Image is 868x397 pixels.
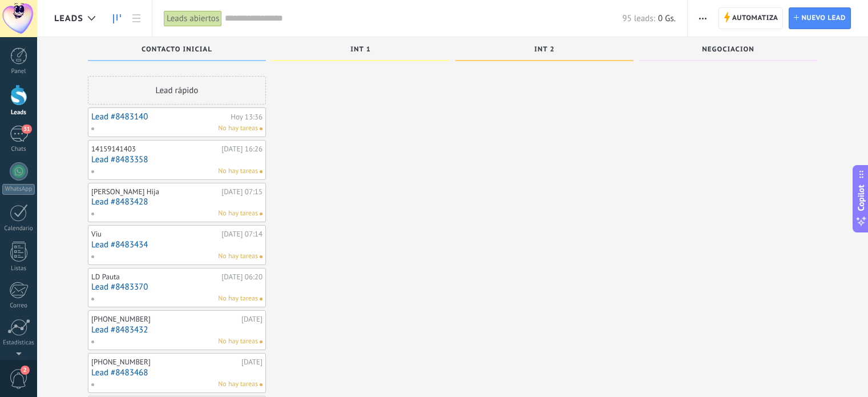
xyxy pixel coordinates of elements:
div: Leads abiertos [164,10,222,27]
div: Panel [2,68,35,75]
div: Listas [2,265,35,272]
span: No hay tareas [218,379,258,390]
span: Int 1 [350,46,370,54]
span: Contacto inicial [142,46,212,54]
span: No hay nada asignado [260,298,263,300]
span: No hay nada asignado [260,127,263,130]
span: Leads [54,13,83,24]
a: Lead #8483140 [91,112,228,122]
div: Viu [91,230,219,239]
span: No hay tareas [218,166,258,177]
span: No hay tareas [218,294,258,304]
span: Nuevo lead [801,8,846,29]
span: 0 Gs. [658,13,676,24]
span: No hay tareas [218,208,258,219]
span: No hay nada asignado [260,383,263,386]
div: [DATE] 16:26 [221,145,263,154]
div: [DATE] 07:15 [221,187,263,197]
div: Calendario [2,225,35,232]
div: [PERSON_NAME] Hija [91,187,219,197]
a: Lead #8483370 [91,282,263,292]
div: Negociacion [645,46,812,55]
span: Copilot [855,185,867,211]
span: Negociacion [702,46,754,54]
div: LD Pauta [91,272,219,282]
button: Más [695,7,711,29]
span: 2 [21,366,30,375]
div: Chats [2,146,35,153]
div: Int 1 [277,46,444,55]
a: Lead #8483432 [91,325,263,335]
div: Lead rápido [88,76,266,105]
span: No hay nada asignado [260,340,263,343]
div: [DATE] 07:14 [221,230,263,239]
div: Correo [2,302,35,310]
a: Automatiza [718,7,784,29]
div: [DATE] [241,315,263,324]
div: [DATE] 06:20 [221,272,263,282]
span: No hay tareas [218,336,258,347]
a: Lead #8483468 [91,368,263,378]
span: No hay nada asignado [260,170,263,173]
span: 31 [22,125,31,134]
div: Leads [2,109,35,117]
a: Lista [127,7,146,30]
div: WhatsApp [2,184,35,195]
span: Automatiza [732,8,778,29]
div: Hoy 13:36 [231,113,263,121]
span: No hay nada asignado [260,212,263,215]
span: No hay nada asignado [260,255,263,258]
span: No hay tareas [218,251,258,262]
span: No hay tareas [218,123,258,134]
a: Lead #8483428 [91,197,263,207]
a: Leads [107,7,127,30]
div: 14159141403 [91,145,219,154]
div: Int 2 [461,46,628,55]
a: Nuevo lead [789,7,851,29]
div: Contacto inicial [94,46,260,55]
div: [PHONE_NUMBER] [91,358,239,367]
span: Int 2 [534,46,554,54]
a: Lead #8483434 [91,240,263,250]
div: Estadísticas [2,339,35,347]
div: [PHONE_NUMBER] [91,315,239,324]
a: Lead #8483358 [91,155,263,165]
span: 95 leads: [623,13,655,24]
div: [DATE] [241,358,263,367]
